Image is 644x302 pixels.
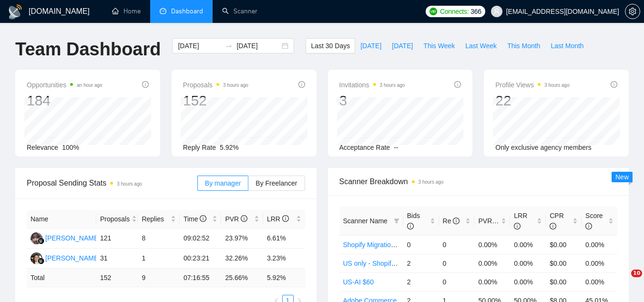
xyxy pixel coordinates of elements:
span: Acceptance Rate [339,144,390,151]
td: 0.00% [510,235,546,254]
button: Last Week [460,38,502,53]
img: gigradar-bm.png [38,258,44,264]
button: This Week [418,38,460,53]
span: info-circle [453,218,460,224]
span: Replies [142,214,169,224]
span: 10 [631,270,642,277]
td: 0.00% [510,254,546,272]
td: 0.00% [582,272,617,291]
span: Last 30 Days [311,41,350,51]
span: Bids [407,212,420,230]
span: Dashboard [171,7,203,15]
span: Proposals [183,79,248,91]
button: Last 30 Days [306,38,355,53]
span: CPR [550,212,564,230]
a: US only - Shopify Migration $85 [343,260,437,267]
span: dashboard [160,8,166,14]
span: PVR [478,217,501,225]
td: 09:02:52 [180,229,222,249]
time: 3 hours ago [380,83,405,88]
a: US-AI $60 [343,278,374,286]
img: gigradar-bm.png [38,238,44,244]
time: 3 hours ago [117,181,142,187]
td: $0.00 [546,235,582,254]
span: PVR [225,215,247,223]
td: 25.66 % [221,269,263,287]
span: info-circle [298,81,305,88]
span: Score [585,212,603,230]
div: 152 [183,92,248,110]
span: to [225,42,233,50]
time: 3 hours ago [419,179,444,185]
a: LA[PERSON_NAME] [31,254,100,261]
td: 152 [96,269,138,287]
span: Last Week [465,41,497,51]
span: Last Month [551,41,583,51]
td: $0.00 [546,254,582,272]
span: Scanner Breakdown [339,176,618,187]
span: LRR [514,212,527,230]
td: 0.00% [474,235,510,254]
img: logo [8,4,23,20]
a: homeHome [112,7,141,15]
td: 8 [138,229,180,249]
span: info-circle [585,223,592,229]
th: Name [27,210,96,229]
div: [PERSON_NAME] Ayra [45,233,115,243]
span: LRR [267,215,289,223]
span: 366 [470,6,481,17]
div: 22 [495,92,570,110]
td: $0.00 [546,272,582,291]
span: 100% [62,144,79,151]
time: 3 hours ago [223,83,248,88]
td: 2 [403,272,439,291]
span: This Month [507,41,540,51]
span: -- [394,144,398,151]
span: info-circle [611,81,617,88]
span: user [493,8,500,15]
span: Invitations [339,79,405,91]
span: By Freelancer [256,179,297,187]
span: filter [392,214,401,228]
span: Opportunities [27,79,102,91]
td: Total [27,269,96,287]
a: setting [625,8,640,15]
span: Re [443,217,460,225]
td: 3.23% [263,249,305,269]
input: Start date [178,41,221,51]
input: End date [236,41,280,51]
img: NF [31,232,42,244]
img: LA [31,252,42,264]
span: Only exclusive agency members [495,144,592,151]
span: Reply Rate [183,144,216,151]
td: 6.61% [263,229,305,249]
time: an hour ago [77,83,102,88]
a: Shopify Migration $60 [343,241,408,249]
div: 184 [27,92,102,110]
span: [DATE] [392,41,413,51]
div: 3 [339,92,405,110]
th: Proposals [96,210,138,229]
span: setting [625,8,640,15]
span: This Week [423,41,455,51]
td: 0.00% [510,272,546,291]
a: NF[PERSON_NAME] Ayra [31,234,115,241]
td: 0.00% [582,254,617,272]
td: 23.97% [221,229,263,249]
span: Proposals [100,214,130,224]
td: 0 [403,235,439,254]
td: 31 [96,249,138,269]
span: info-circle [454,81,461,88]
td: 9 [138,269,180,287]
span: info-circle [142,81,149,88]
span: Relevance [27,144,58,151]
img: upwork-logo.png [429,8,437,15]
span: New [615,173,629,181]
button: Last Month [545,38,589,53]
span: [DATE] [360,41,381,51]
h1: Team Dashboard [15,38,161,61]
span: info-circle [514,223,521,229]
td: 121 [96,229,138,249]
time: 3 hours ago [544,83,570,88]
span: info-circle [407,223,414,229]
